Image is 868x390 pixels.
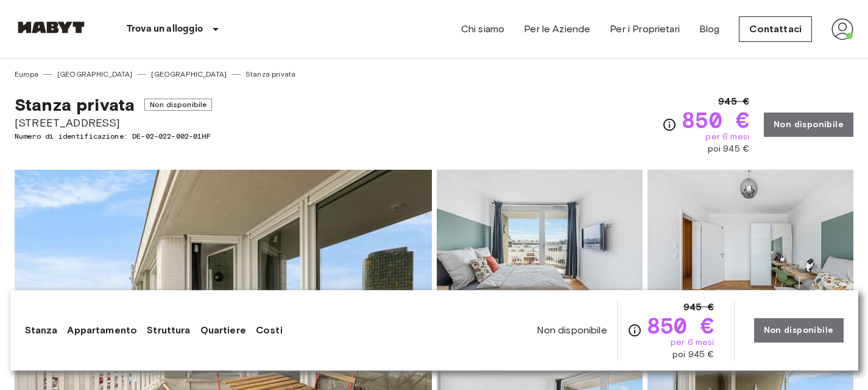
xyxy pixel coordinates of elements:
[147,323,190,338] a: Struttura
[671,336,715,349] span: per 6 mesi
[127,22,203,37] p: Trova un alloggio
[662,117,677,132] svg: Verifica i dettagli delle spese nella sezione 'Riassunto dei Costi'. Si prega di notare che gli s...
[256,323,283,338] a: Costi
[25,323,58,338] a: Stanza
[15,21,88,33] img: Habyt
[15,94,135,115] span: Stanza privata
[699,22,720,37] a: Blog
[461,22,504,37] a: Chi siamo
[647,170,853,329] img: Picture of unit DE-02-022-002-01HF
[67,323,137,338] a: Appartamento
[610,22,680,37] a: Per i Proprietari
[627,323,642,338] svg: Verifica i dettagli delle spese nella sezione 'Riassunto dei Costi'. Si prega di notare che gli s...
[705,131,749,143] span: per 6 mesi
[739,16,812,42] a: Contattaci
[647,315,715,336] span: 850 €
[57,69,133,80] a: [GEOGRAPHIC_DATA]
[672,349,714,361] span: poi 945 €
[524,22,590,37] a: Per le Aziende
[15,131,212,142] span: Numero di identificazione: DE-02-022-002-01HF
[144,99,212,111] span: Non disponibile
[537,324,607,337] span: Non disponibile
[15,115,212,131] span: [STREET_ADDRESS]
[245,69,295,80] a: Stanza privata
[15,69,38,80] a: Europa
[682,109,749,131] span: 850 €
[200,323,246,338] a: Quartiere
[831,18,853,40] img: avatar
[437,170,643,329] img: Picture of unit DE-02-022-002-01HF
[683,300,715,315] span: 945 €
[151,69,227,80] a: [GEOGRAPHIC_DATA]
[708,143,749,155] span: poi 945 €
[718,94,749,109] span: 945 €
